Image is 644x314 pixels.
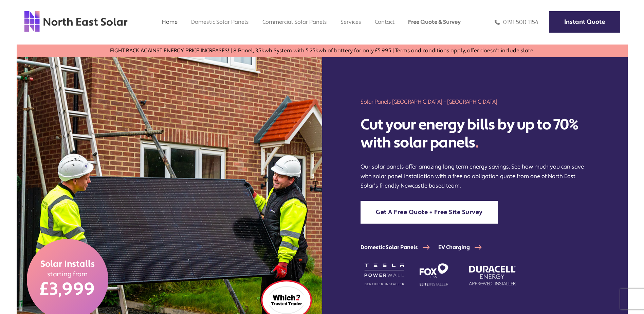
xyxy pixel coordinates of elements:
[361,244,438,251] a: Domestic Solar Panels
[40,278,95,301] span: £3,999
[341,18,361,25] a: Services
[495,18,500,26] img: phone icon
[438,244,490,251] a: EV Charging
[47,270,88,278] span: starting from
[162,18,178,25] a: Home
[361,201,498,224] a: Get A Free Quote + Free Site Survey
[375,18,394,25] a: Contact
[475,133,479,152] span: .
[495,18,539,26] a: 0191 500 1154
[40,259,95,270] span: Solar Installs
[361,98,589,106] h1: Solar Panels [GEOGRAPHIC_DATA] – [GEOGRAPHIC_DATA]
[262,18,327,25] a: Commercial Solar Panels
[408,18,461,25] a: Free Quote & Survey
[361,162,589,191] p: Our solar panels offer amazing long term energy savings. See how much you can save with solar pan...
[24,10,128,33] img: north east solar logo
[361,116,589,152] h2: Cut your energy bills by up to 70% with solar panels
[191,18,249,25] a: Domestic Solar Panels
[549,11,620,33] a: Instant Quote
